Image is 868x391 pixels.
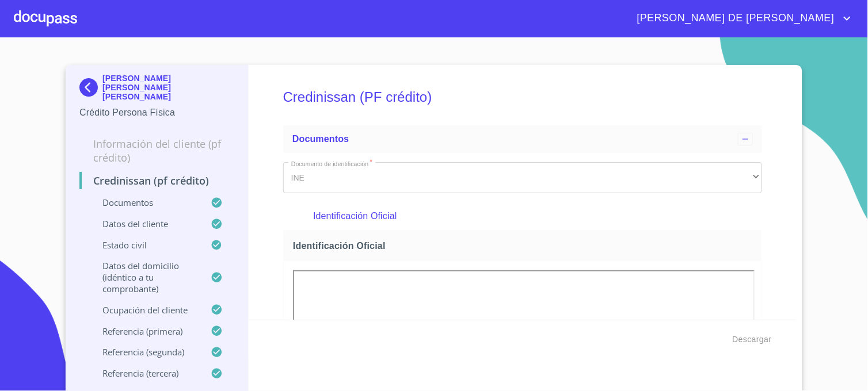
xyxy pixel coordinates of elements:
[293,240,757,252] span: Identificación Oficial
[79,197,211,208] p: Documentos
[313,209,732,223] p: Identificación Oficial
[79,239,211,251] p: Estado Civil
[283,125,762,153] div: Documentos
[79,367,211,379] p: Referencia (tercera)
[629,9,840,28] span: [PERSON_NAME] DE [PERSON_NAME]
[102,74,234,101] p: [PERSON_NAME] [PERSON_NAME] [PERSON_NAME]
[79,174,234,187] p: Credinissan (PF crédito)
[79,304,211,316] p: Ocupación del Cliente
[79,325,211,337] p: Referencia (primera)
[733,332,772,347] span: Descargar
[79,137,234,164] p: Información del cliente (PF crédito)
[283,74,762,121] h5: Credinissan (PF crédito)
[629,9,854,28] button: account of current user
[728,329,776,350] button: Descargar
[79,346,211,358] p: Referencia (segunda)
[79,106,234,120] p: Crédito Persona Física
[283,162,762,193] div: INE
[79,260,211,294] p: Datos del domicilio (idéntico a tu comprobante)
[292,134,349,144] span: Documentos
[79,74,234,106] div: [PERSON_NAME] [PERSON_NAME] [PERSON_NAME]
[79,78,102,97] img: Docupass spot blue
[79,218,211,229] p: Datos del cliente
